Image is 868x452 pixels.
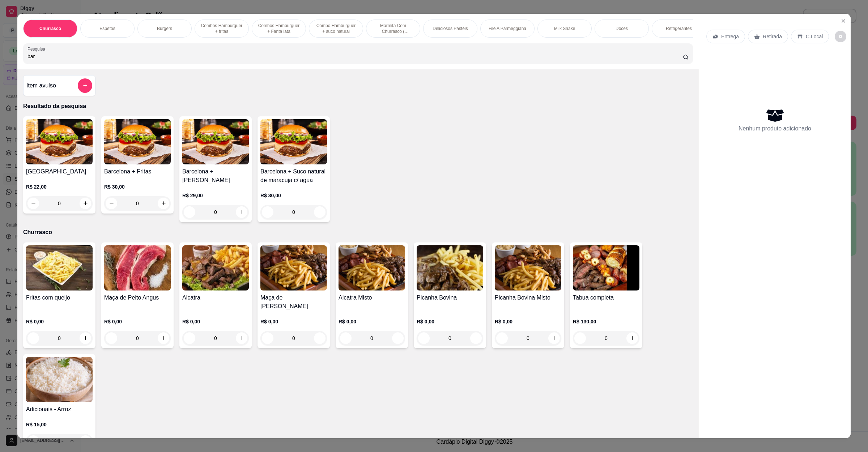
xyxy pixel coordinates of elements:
[26,119,93,164] img: product-image
[835,31,846,42] button: decrease-product-quantity
[339,245,405,290] img: product-image
[26,167,93,176] h4: [GEOGRAPHIC_DATA]
[23,228,693,237] p: Churrasco
[23,102,693,111] p: Resultado da pesquisa
[80,435,91,447] button: increase-product-quantity
[339,293,405,302] h4: Alcatra Misto
[78,78,92,93] button: add-separate-item
[182,318,249,325] p: R$ 0,00
[763,33,782,40] p: Retirada
[26,357,93,402] img: product-image
[495,245,561,290] img: product-image
[666,26,692,31] p: Refrigerantes
[739,124,811,133] p: Nenhum produto adicionado
[260,192,327,199] p: R$ 30,00
[260,119,327,164] img: product-image
[26,318,93,325] p: R$ 0,00
[182,192,249,199] p: R$ 29,00
[417,245,483,290] img: product-image
[260,245,327,290] img: product-image
[26,405,93,414] h4: Adicionais - Arroz
[260,167,327,185] h4: Barcelona + Suco natural de maracuja c/ agua
[260,318,327,325] p: R$ 0,00
[157,26,172,31] p: Burgers
[104,293,171,302] h4: Maça de Peito Angus
[417,293,483,302] h4: Picanha Bovina
[258,23,300,34] p: Combos Hamburguer + Fanta lata
[433,26,468,31] p: Deliciosos Pastéis
[27,53,683,60] input: Pesquisa
[838,15,849,27] button: Close
[182,119,249,164] img: product-image
[573,318,639,325] p: R$ 130,00
[372,23,414,34] p: Marmita Com Churrasco ( Novidade )
[26,421,93,428] p: R$ 15,00
[26,81,56,90] h4: Item avulso
[573,245,639,290] img: product-image
[573,293,639,302] h4: Tabua completa
[721,33,739,40] p: Entrega
[182,293,249,302] h4: Alcatra
[315,23,357,34] p: Combo Hamburguer + suco natural
[26,245,93,290] img: product-image
[27,435,39,447] button: decrease-product-quantity
[554,26,575,31] p: Milk Shake
[201,23,243,34] p: Combos Hamburguer + fritas
[104,119,171,164] img: product-image
[495,318,561,325] p: R$ 0,00
[39,26,61,31] p: Churrasco
[417,318,483,325] p: R$ 0,00
[26,183,93,190] p: R$ 22,00
[99,26,115,31] p: Espetos
[182,167,249,185] h4: Barcelona + [PERSON_NAME]
[806,33,823,40] p: C.Local
[339,318,405,325] p: R$ 0,00
[489,26,526,31] p: Filé A Parmeggiana
[495,293,561,302] h4: Picanha Bovina Misto
[104,183,171,190] p: R$ 30,00
[27,46,48,52] label: Pesquisa
[104,318,171,325] p: R$ 0,00
[260,293,327,311] h4: Maça de [PERSON_NAME]
[104,167,171,176] h4: Barcelona + Fritas
[26,293,93,302] h4: Fritas com queijo
[104,245,171,290] img: product-image
[616,26,628,31] p: Doces
[182,245,249,290] img: product-image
